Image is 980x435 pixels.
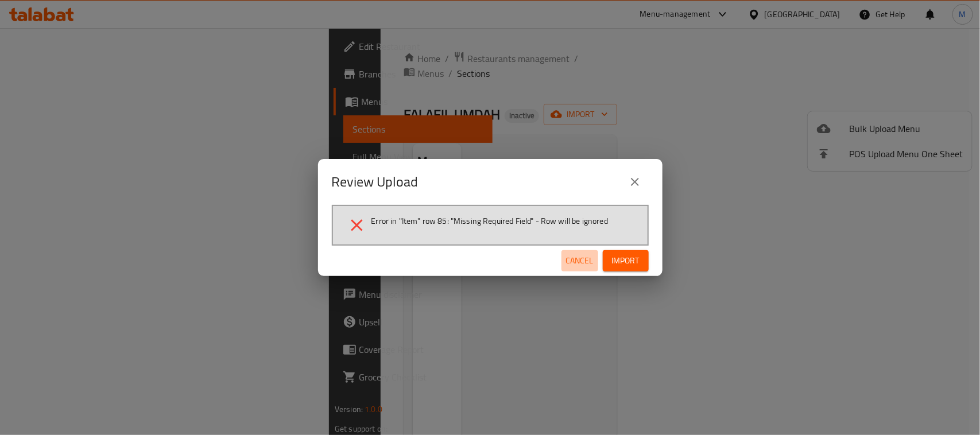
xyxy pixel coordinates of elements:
[612,254,640,268] span: Import
[566,254,594,268] span: Cancel
[603,250,649,271] button: Import
[561,250,598,271] button: Cancel
[332,173,419,191] h2: Review Upload
[621,168,649,196] button: close
[371,215,609,227] span: Error in "Item" row 85: "Missing Required Field" - Row will be ignored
